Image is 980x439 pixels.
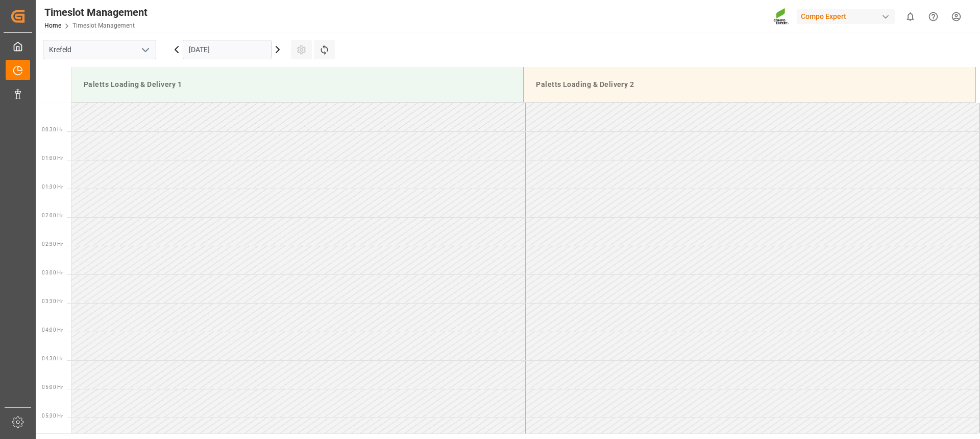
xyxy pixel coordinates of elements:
[80,75,515,94] div: Paletts Loading & Delivery 1
[42,356,63,361] span: 04:30 Hr
[42,298,63,304] span: 03:30 Hr
[43,40,156,59] input: Type to search/select
[42,127,63,132] span: 00:30 Hr
[44,22,61,29] a: Home
[42,184,63,190] span: 01:30 Hr
[44,5,148,20] div: Timeslot Management
[183,40,272,59] input: DD.MM.YYYY
[42,213,63,218] span: 02:00 Hr
[42,155,63,161] span: 01:00 Hr
[42,384,63,390] span: 05:00 Hr
[797,7,899,26] button: Compo Expert
[42,241,63,247] span: 02:30 Hr
[797,9,895,24] div: Compo Expert
[42,413,63,419] span: 05:30 Hr
[137,42,153,58] button: open menu
[922,5,945,28] button: Help Center
[899,5,922,28] button: show 0 new notifications
[42,270,63,275] span: 03:00 Hr
[532,75,967,94] div: Paletts Loading & Delivery 2
[773,8,790,26] img: Screenshot%202023-09-29%20at%2010.02.21.png_1712312052.png
[42,327,63,333] span: 04:00 Hr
